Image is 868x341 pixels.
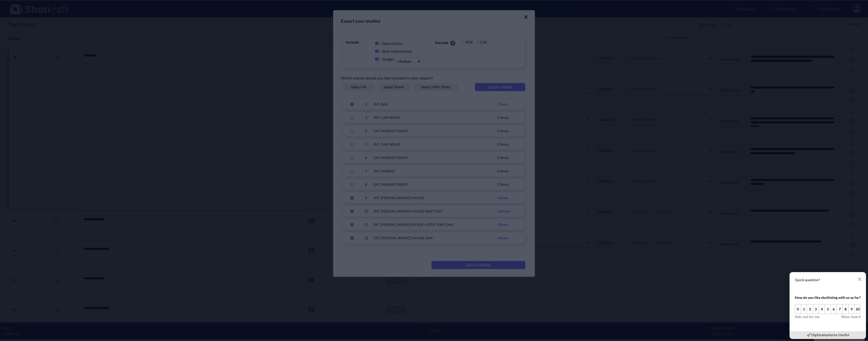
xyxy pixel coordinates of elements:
[807,304,813,314] button: 2
[807,333,849,337] a: 🚀 Digital adoption by Usetiful
[795,295,861,300] div: How do you like shotlisting with us so far?
[836,304,843,314] button: 7
[795,277,861,282] p: Quick question?
[813,304,819,314] button: 3
[843,304,849,314] button: 8
[825,304,831,314] button: 5
[854,304,861,314] button: 10
[801,304,807,314] button: 1
[795,314,819,319] span: Nah, not for me
[841,314,861,319] span: Wow, love it
[795,304,801,314] button: 0
[831,304,837,314] button: 6
[4,4,47,8] div: Online
[849,304,855,314] button: 9
[819,304,825,314] button: 4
